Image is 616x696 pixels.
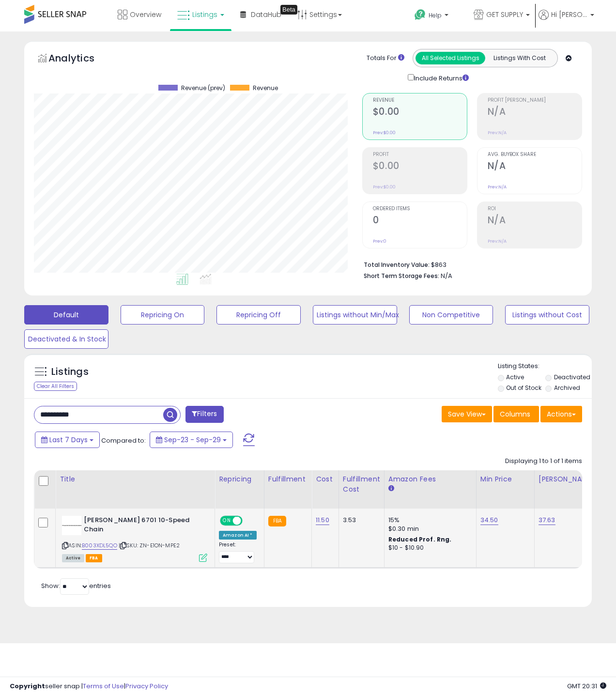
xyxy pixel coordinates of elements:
[400,72,480,83] div: Include Returns
[488,206,582,212] span: ROI
[488,215,582,228] h2: N/A
[488,98,582,103] span: Profit [PERSON_NAME]
[221,517,233,525] span: ON
[164,435,221,445] span: Sep-23 - Sep-29
[343,516,377,525] div: 3.53
[150,432,233,448] button: Sep-23 - Sep-29
[506,384,541,392] label: Out of Stock
[62,516,207,561] div: ASIN:
[51,365,89,379] h5: Listings
[268,474,308,484] div: Fulfillment
[185,406,223,423] button: Filters
[181,85,225,92] span: Revenue (prev)
[364,258,575,270] li: $863
[251,10,281,19] span: DataHub
[316,474,335,484] div: Cost
[219,474,260,484] div: Repricing
[388,516,469,525] div: 15%
[373,206,467,212] span: Ordered Items
[480,474,530,484] div: Min Price
[373,238,386,244] small: Prev: 0
[388,484,394,493] small: Amazon Fees.
[498,362,592,371] p: Listing States:
[121,305,205,325] button: Repricing On
[41,581,111,590] span: Show: entries
[373,215,467,228] h2: 0
[130,10,161,19] span: Overview
[429,11,442,19] span: Help
[119,541,180,549] span: | SKU: ZN-E1ON-MPE2
[373,184,396,190] small: Prev: $0.00
[367,54,404,63] div: Totals For
[101,436,146,445] span: Compared to:
[316,515,329,525] a: 11.50
[505,305,589,325] button: Listings without Cost
[343,474,380,495] div: Fulfillment Cost
[488,160,582,173] h2: N/A
[409,305,493,325] button: Non Competitive
[35,432,100,448] button: Last 7 Days
[414,9,426,21] i: Get Help
[373,152,467,157] span: Profit
[488,106,582,119] h2: N/A
[268,516,286,526] small: FBA
[551,10,587,19] span: Hi [PERSON_NAME]
[442,406,492,422] button: Save View
[554,384,580,392] label: Archived
[488,130,507,136] small: Prev: N/A
[280,5,297,15] div: Tooltip anchor
[364,261,430,269] b: Total Inventory Value:
[539,474,596,484] div: [PERSON_NAME]
[493,406,539,422] button: Columns
[192,10,217,19] span: Listings
[24,329,108,349] button: Deactivated & In Stock
[388,525,469,533] div: $0.30 min
[488,238,507,244] small: Prev: N/A
[506,373,524,381] label: Active
[539,10,594,31] a: Hi [PERSON_NAME]
[388,544,469,552] div: $10 - $10.90
[373,106,467,119] h2: $0.00
[253,85,278,92] span: Revenue
[554,373,590,381] label: Deactivated
[500,409,530,419] span: Columns
[24,305,108,325] button: Default
[373,98,467,103] span: Revenue
[48,51,113,67] h5: Analytics
[540,406,582,422] button: Actions
[480,515,498,525] a: 34.50
[373,130,396,136] small: Prev: $0.00
[62,554,84,562] span: All listings currently available for purchase on Amazon
[241,517,257,525] span: OFF
[219,541,257,563] div: Preset:
[313,305,397,325] button: Listings without Min/Max
[60,474,211,484] div: Title
[488,184,507,190] small: Prev: N/A
[216,305,301,325] button: Repricing Off
[373,160,467,173] h2: $0.00
[82,541,117,550] a: B003XDL5QO
[86,554,102,562] span: FBA
[84,516,201,536] b: [PERSON_NAME] 6701 10-Speed Chain
[388,474,472,484] div: Amazon Fees
[62,516,81,535] img: 21SF5fuWr5L._SL40_.jpg
[505,457,582,466] div: Displaying 1 to 1 of 1 items
[485,52,554,64] button: Listings With Cost
[388,535,452,543] b: Reduced Prof. Rng.
[407,1,465,31] a: Help
[486,10,523,19] span: GET SUPPLY
[34,382,77,391] div: Clear All Filters
[441,271,452,280] span: N/A
[49,435,88,445] span: Last 7 Days
[364,272,439,280] b: Short Term Storage Fees:
[416,52,485,64] button: All Selected Listings
[488,152,582,157] span: Avg. Buybox Share
[219,531,257,540] div: Amazon AI *
[539,515,555,525] a: 37.63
